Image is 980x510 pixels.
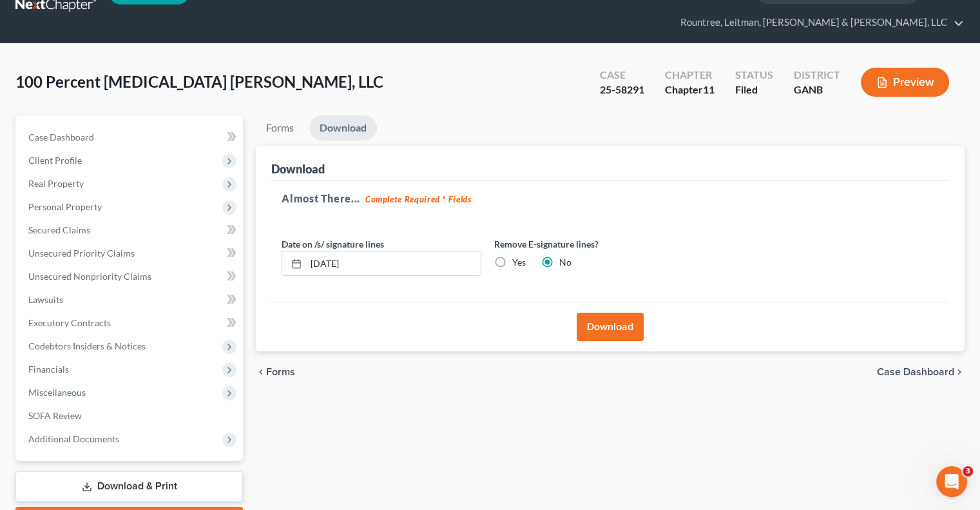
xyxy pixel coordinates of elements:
[256,367,312,377] button: chevron_left Forms
[282,191,939,206] h5: Almost There...
[18,126,243,149] a: Case Dashboard
[15,471,243,502] a: Download & Print
[494,237,694,251] label: Remove E-signature lines?
[18,311,243,335] a: Executory Contracts
[735,68,773,83] div: Status
[18,219,243,242] a: Secured Claims
[18,288,243,311] a: Lawsuits
[703,83,715,95] span: 11
[665,68,715,83] div: Chapter
[256,367,266,377] i: chevron_left
[28,271,151,282] span: Unsecured Nonpriority Claims
[28,433,119,444] span: Additional Documents
[28,155,82,166] span: Client Profile
[256,115,304,141] a: Forms
[794,68,840,83] div: District
[28,317,111,328] span: Executory Contracts
[600,83,644,97] div: 25-58291
[28,364,69,375] span: Financials
[28,387,86,398] span: Miscellaneous
[18,265,243,288] a: Unsecured Nonpriority Claims
[28,178,84,189] span: Real Property
[577,313,644,341] button: Download
[877,367,954,377] span: Case Dashboard
[735,83,773,97] div: Filed
[665,83,715,97] div: Chapter
[28,294,63,305] span: Lawsuits
[559,256,572,269] label: No
[512,256,526,269] label: Yes
[794,83,840,97] div: GANB
[861,68,949,97] button: Preview
[28,201,102,212] span: Personal Property
[271,161,325,177] div: Download
[28,248,135,259] span: Unsecured Priority Claims
[28,132,94,142] span: Case Dashboard
[282,237,384,251] label: Date on /s/ signature lines
[18,404,243,427] a: SOFA Review
[674,11,964,34] a: Rountree, Leitman, [PERSON_NAME] & [PERSON_NAME], LLC
[306,251,481,276] input: MM/DD/YYYY
[936,466,967,497] iframe: Intercom live chat
[365,194,472,204] strong: Complete Required * Fields
[877,367,965,377] a: Case Dashboard chevron_right
[963,466,973,476] span: 3
[954,367,965,377] i: chevron_right
[15,72,383,91] span: 100 Percent [MEDICAL_DATA] [PERSON_NAME], LLC
[18,242,243,265] a: Unsecured Priority Claims
[266,367,295,377] span: Forms
[309,115,377,141] a: Download
[28,410,82,421] span: SOFA Review
[28,224,90,235] span: Secured Claims
[28,340,146,351] span: Codebtors Insiders & Notices
[600,68,644,83] div: Case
